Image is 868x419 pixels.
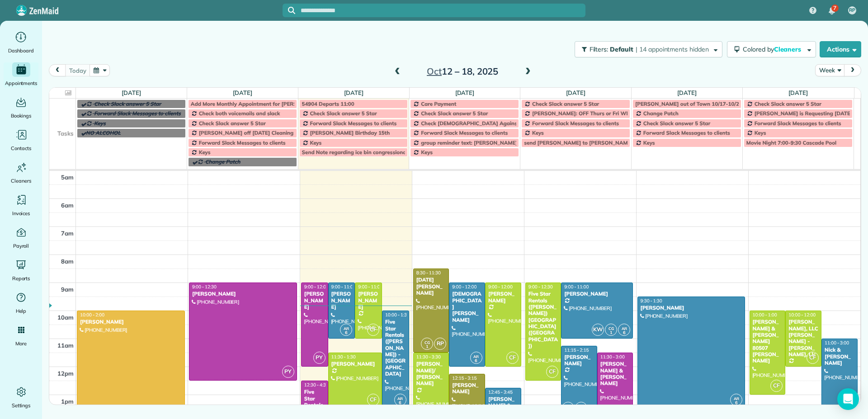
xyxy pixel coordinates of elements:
[833,5,836,12] span: 7
[13,241,29,250] span: Payroll
[643,120,710,127] span: Check Slack answer 5 Star
[564,284,589,290] span: 9:00 - 11:00
[844,64,861,76] button: next
[367,394,379,406] span: CF
[600,354,625,360] span: 11:30 - 3:00
[340,329,352,337] small: 6
[4,62,38,88] a: Appointments
[192,284,217,290] span: 9:00 - 12:30
[416,277,447,296] div: [DATE][PERSON_NAME]
[304,291,325,310] div: [PERSON_NAME]
[80,312,104,318] span: 10:00 - 2:00
[331,354,356,360] span: 11:30 - 1:30
[752,319,783,364] div: [PERSON_NAME] & [PERSON_NAME] 80507 [PERSON_NAME]
[753,312,777,318] span: 10:00 - 1:00
[191,100,325,107] span: Add More Monthly Appointment for [PERSON_NAME]
[473,354,479,359] span: AR
[579,404,584,409] span: CG
[416,361,447,387] div: [PERSON_NAME]/ [PERSON_NAME]
[86,129,121,136] span: NO ALCOHOL
[12,274,30,283] span: Reports
[205,158,241,165] span: Change Patch
[755,120,841,127] span: Forward Slack Messages to clients
[416,270,441,276] span: 8:30 - 11:30
[4,385,38,410] a: Settings
[4,258,38,283] a: Reports
[532,110,642,117] span: [PERSON_NAME]: OFF Thurs or Fri WEEKLY
[677,89,697,96] a: [DATE]
[452,284,476,290] span: 9:00 - 12:00
[788,319,819,358] div: [PERSON_NAME], LLC [PERSON_NAME] - [PERSON_NAME], Llc
[94,110,181,117] span: Forward Slack Messages to clients
[304,382,329,388] span: 12:30 - 4:30
[590,45,609,53] span: Filters:
[849,7,855,14] span: RP
[61,202,74,209] span: 6am
[643,110,679,117] span: Change Patch
[774,45,803,53] span: Cleaners
[564,291,630,297] div: [PERSON_NAME]
[331,361,379,367] div: [PERSON_NAME]
[640,305,743,311] div: [PERSON_NAME]
[755,129,766,136] span: Keys
[8,46,34,55] span: Dashboard
[564,354,594,367] div: [PERSON_NAME]
[385,312,410,318] span: 10:00 - 1:30
[532,120,619,127] span: Forward Slack Messages to clients
[94,100,161,107] span: Check Slack answer 5 Star
[618,329,630,337] small: 6
[452,291,482,323] div: [DEMOGRAPHIC_DATA][PERSON_NAME]
[4,160,38,185] a: Cleaners
[5,79,38,88] span: Appointments
[199,149,211,155] span: Keys
[609,326,614,331] span: CG
[282,366,294,378] span: PY
[11,176,31,185] span: Cleaners
[532,129,544,136] span: Keys
[592,324,604,336] span: KW
[331,284,356,290] span: 9:00 - 11:00
[731,399,742,407] small: 6
[641,298,662,304] span: 9:30 - 1:30
[367,324,379,336] span: CF
[635,100,742,107] span: [PERSON_NAME] out of Town 10/17-10/21
[122,89,141,96] a: [DATE]
[57,314,74,321] span: 10am
[528,291,559,349] div: Five Star Rentals ([PERSON_NAME]) [GEOGRAPHIC_DATA] ([GEOGRAPHIC_DATA])
[304,284,329,290] span: 9:00 - 12:00
[562,402,574,414] span: KW
[199,110,280,117] span: Check both voicemails and slack
[288,7,295,14] svg: Focus search
[546,366,558,378] span: CF
[80,319,182,325] div: [PERSON_NAME]
[199,120,266,127] span: Check Slack answer 5 Star
[12,401,31,410] span: Settings
[4,30,38,55] a: Dashboard
[358,284,382,290] span: 9:00 - 11:00
[310,139,322,146] span: Keys
[385,319,406,377] div: Five Star Rentals ([PERSON_NAME]) - [GEOGRAPHIC_DATA]
[331,291,353,310] div: [PERSON_NAME]
[622,326,627,331] span: AR
[302,100,354,107] span: 54904 Departs 11:00
[528,284,553,290] span: 9:00 - 12:30
[61,174,74,181] span: 5am
[310,120,397,127] span: Forward Slack Messages to clients
[11,111,32,120] span: Bookings
[807,352,819,364] span: CF
[57,370,74,377] span: 12pm
[313,352,325,364] span: PY
[421,100,456,107] span: Care Payment
[4,290,38,315] a: Help
[61,286,74,293] span: 9am
[421,110,488,117] span: Check Slack answer 5 Star
[566,89,585,96] a: [DATE]
[395,399,406,407] small: 6
[815,64,844,76] button: Week
[452,375,476,381] span: 12:15 - 3:15
[600,361,631,387] div: [PERSON_NAME] & [PERSON_NAME]
[4,225,38,250] a: Payroll
[788,89,808,96] a: [DATE]
[506,352,519,364] span: CF
[310,110,377,117] span: Check Slack answer 5 Star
